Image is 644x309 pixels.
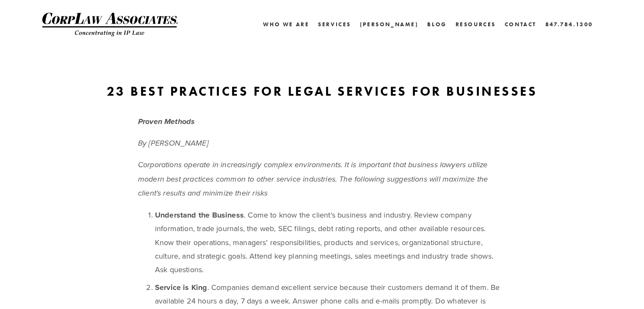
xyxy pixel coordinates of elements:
a: Contact [505,18,536,30]
img: CorpLaw IP Law Firm [42,13,178,36]
a: Blog [427,18,446,30]
em: By [PERSON_NAME] [138,139,208,148]
strong: Understand the Business [155,210,244,221]
strong: Service is King [155,282,207,293]
h1: 23 Best Practices for Legal Services for Businesses [42,85,602,98]
a: [PERSON_NAME] [360,18,419,30]
a: Services [318,18,351,30]
a: Who We Are [263,18,309,30]
em: Proven Methods [138,117,195,127]
em: Corporations operate in increasingly complex environments. It is important that business lawyers ... [138,160,490,198]
a: 847.784.1300 [545,18,593,30]
p: . Come to know the client's business and industry. Review company information, trade journals, th... [155,208,506,277]
a: Resources [456,21,496,28]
